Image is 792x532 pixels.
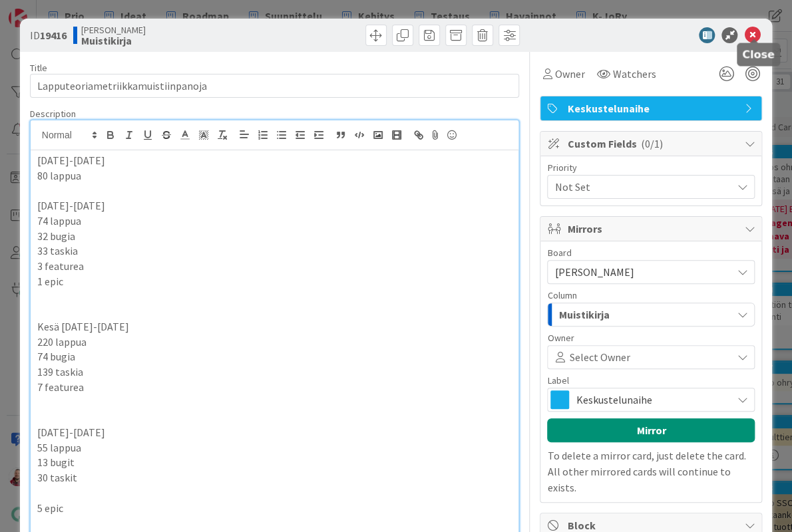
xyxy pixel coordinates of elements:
p: Kesä [DATE]-[DATE] [37,319,512,334]
p: To delete a mirror card, just delete the card. All other mirrored cards will continue to exists. [547,448,755,495]
span: Board [547,248,571,257]
span: Custom Fields [567,136,737,152]
p: 3 featurea [37,259,512,274]
p: 30 taskit [37,470,512,485]
span: [PERSON_NAME] [554,265,634,279]
span: [PERSON_NAME] [81,25,146,35]
span: Watchers [612,66,656,82]
span: ( 0/1 ) [640,137,662,150]
p: 74 lappua [37,213,512,229]
p: [DATE]-[DATE] [37,425,512,440]
h5: Close [742,49,775,61]
span: Keskustelunaihe [567,100,737,116]
button: Muistikirja [547,303,755,327]
p: 1 epic [37,274,512,289]
span: Muistikirja [558,306,609,323]
span: Label [547,376,568,385]
p: 139 taskia [37,364,512,380]
b: Muistikirja [81,35,146,46]
span: Owner [554,66,584,82]
p: 5 epic [37,501,512,516]
p: [DATE]-[DATE] [37,153,512,168]
p: 13 bugit [37,455,512,470]
p: 74 bugia [37,349,512,364]
p: 7 featurea [37,380,512,395]
span: Select Owner [569,349,630,365]
span: Not Set [554,178,725,196]
span: Description [30,108,76,120]
p: [DATE]-[DATE] [37,198,512,213]
p: 33 taskia [37,243,512,259]
p: 80 lappua [37,168,512,184]
span: Mirrors [567,221,737,237]
label: Title [30,62,47,74]
div: Priority [547,163,755,172]
p: 55 lappua [37,440,512,456]
span: Owner [547,333,574,342]
input: type card name here... [30,74,520,98]
span: ID [30,27,67,43]
span: Keskustelunaihe [576,390,725,409]
span: Column [547,291,576,300]
p: 220 lappua [37,334,512,350]
p: 32 bugia [37,229,512,244]
b: 19416 [40,29,67,42]
button: Mirror [547,418,755,442]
